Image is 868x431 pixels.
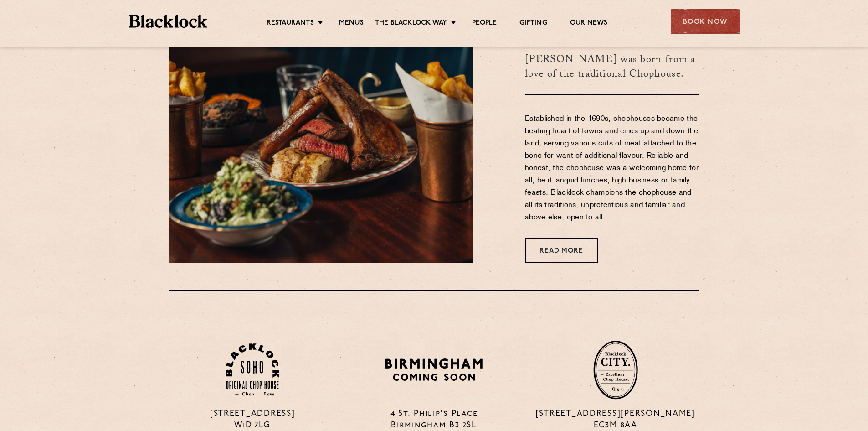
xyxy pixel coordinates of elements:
img: BL_Textured_Logo-footer-cropped.svg [129,15,208,28]
a: Menus [339,19,364,29]
img: City-stamp-default.svg [593,340,638,400]
a: Gifting [519,19,547,29]
a: The Blacklock Way [375,19,447,29]
a: Restaurants [267,19,314,29]
a: Read More [525,238,598,263]
h3: [PERSON_NAME] was born from a love of the traditional Chophouse. [525,39,699,95]
a: People [472,19,497,29]
a: Our News [570,19,608,29]
img: BIRMINGHAM-P22_-e1747915156957.png [384,355,484,384]
img: Soho-stamp-default.svg [226,343,279,397]
div: Book Now [671,9,740,34]
p: Established in the 1690s, chophouses became the beating heart of towns and cities up and down the... [525,113,699,224]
